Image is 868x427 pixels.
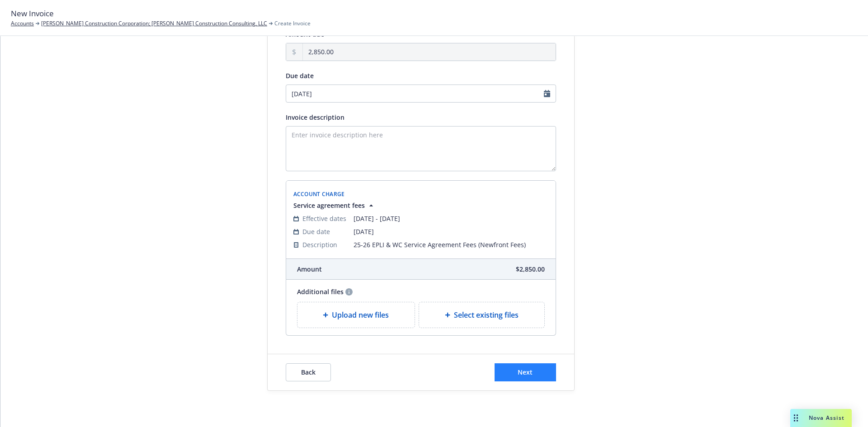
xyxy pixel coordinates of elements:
span: Create Invoice [274,19,311,28]
span: [DATE] - [DATE] [354,214,548,223]
span: Additional files [297,287,344,296]
span: Invoice description [286,113,344,122]
span: New Invoice [11,8,54,19]
span: Description [302,240,337,249]
div: Upload new files [297,302,415,328]
div: Select existing files [419,302,545,328]
span: Back [301,368,316,376]
span: $2,850.00 [516,264,545,274]
span: Account Charge [293,190,345,198]
button: Service agreement fees [293,201,376,210]
span: Next [518,368,533,376]
div: Drag to move [790,409,802,427]
input: 0.00 [303,43,556,61]
span: Nova Assist [809,414,844,422]
button: Nova Assist [790,409,852,427]
span: [DATE] [354,227,548,236]
span: Select existing files [454,310,519,320]
span: Amount [297,264,322,274]
span: Effective dates [302,214,346,223]
a: [PERSON_NAME] Construction Corporation; [PERSON_NAME] Construction Consulting, LLC [41,19,267,28]
span: Upload new files [332,310,389,320]
span: Due date [286,71,314,80]
a: Accounts [11,19,34,28]
span: Service agreement fees [293,201,365,210]
span: 25-26 EPLI & WC Service Agreement Fees (Newfront Fees) [354,240,548,249]
button: Next [495,363,556,381]
textarea: Enter invoice description here [286,126,556,171]
button: Back [286,363,331,381]
input: MM/DD/YYYY [286,84,556,103]
span: Due date [302,227,330,236]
